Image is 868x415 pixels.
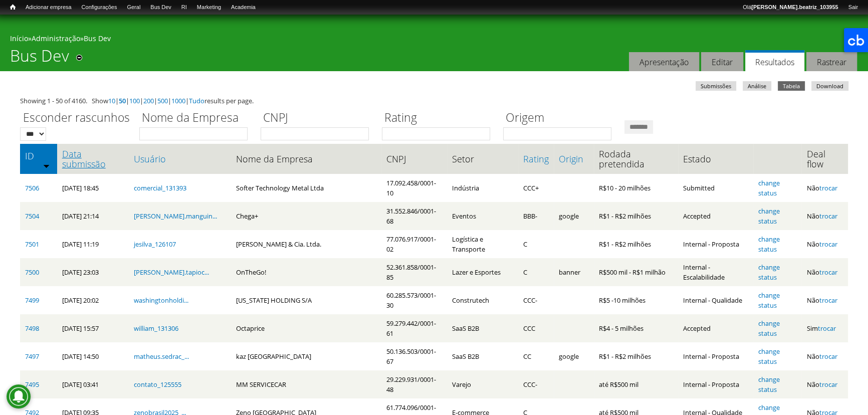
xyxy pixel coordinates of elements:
a: RI [176,3,192,13]
td: Internal - Proposta [678,230,753,258]
td: Lazer e Esportes [447,258,519,286]
td: MM SERVICECAR [231,370,381,398]
td: 29.229.931/0001-48 [381,370,447,398]
th: CNPJ [381,144,447,174]
td: CCC- [518,286,554,314]
div: Showing 1 - 50 of 4160. Show | | | | | | results per page. [20,96,848,106]
td: Não [801,258,848,286]
td: CCC- [518,370,554,398]
td: Não [801,202,848,230]
td: Chega+ [231,202,381,230]
a: Download [811,81,848,91]
a: change status [758,291,780,310]
img: ordem crescente [43,162,50,169]
td: CCC+ [518,174,554,202]
label: Esconder rascunhos [20,109,133,127]
td: SaaS B2B [447,342,519,370]
th: Deal flow [801,144,848,174]
a: ID [25,151,52,161]
label: Rating [382,109,497,127]
td: [DATE] 15:57 [57,314,129,342]
a: change status [758,375,780,394]
a: trocar [819,296,837,305]
a: 200 [143,96,154,105]
a: Usuário [134,154,226,164]
td: [DATE] 21:14 [57,202,129,230]
a: Rastrear [806,52,857,72]
td: Varejo [447,370,519,398]
td: R$1 - R$2 milhões [594,202,678,230]
a: comercial_131393 [134,183,186,192]
a: Tudo [189,96,204,105]
a: Início [5,3,21,12]
a: 1000 [171,96,185,105]
strong: [PERSON_NAME].beatriz_103955 [751,4,838,10]
td: C [518,230,554,258]
a: Resultados [745,50,804,72]
td: [DATE] 03:41 [57,370,129,398]
td: 77.076.917/0001-02 [381,230,447,258]
td: 17.092.458/0001-10 [381,174,447,202]
a: trocar [819,380,837,389]
a: Data submissão [62,149,124,169]
td: R$1 - R$2 milhões [594,342,678,370]
a: change status [758,347,780,366]
label: Origem [503,109,618,127]
a: 7499 [25,296,39,305]
td: [DATE] 20:02 [57,286,129,314]
a: trocar [819,268,837,277]
td: CCC [518,314,554,342]
td: Não [801,342,848,370]
a: Rating [523,154,549,164]
td: [DATE] 11:19 [57,230,129,258]
label: Nome da Empresa [139,109,254,127]
a: Análise [743,81,771,91]
a: trocar [819,352,837,361]
a: Geral [122,3,145,13]
td: R$5 -10 milhões [594,286,678,314]
a: Sair [843,3,863,13]
td: 60.285.573/0001-30 [381,286,447,314]
a: 100 [129,96,140,105]
a: Bus Dev [145,3,176,13]
a: 7495 [25,380,39,389]
td: 50.136.503/0001-67 [381,342,447,370]
td: Logística e Transporte [447,230,519,258]
td: Internal - Qualidade [678,286,753,314]
td: [DATE] 18:45 [57,174,129,202]
td: kaz [GEOGRAPHIC_DATA] [231,342,381,370]
td: [DATE] 14:50 [57,342,129,370]
a: contato_125555 [134,380,181,389]
a: 10 [108,96,115,105]
th: Estado [678,144,753,174]
td: google [554,202,594,230]
a: 7500 [25,268,39,277]
td: banner [554,258,594,286]
td: R$10 - 20 milhões [594,174,678,202]
td: Não [801,174,848,202]
td: Não [801,370,848,398]
a: Tabela [778,81,805,91]
a: Apresentação [629,52,699,72]
a: william_131306 [134,324,178,333]
a: Editar [701,52,743,72]
td: [PERSON_NAME] & Cia. Ltda. [231,230,381,258]
td: Não [801,230,848,258]
a: 50 [119,96,126,105]
td: google [554,342,594,370]
td: R$500 mil - R$1 milhão [594,258,678,286]
th: Setor [447,144,519,174]
a: change status [758,235,780,254]
td: SaaS B2B [447,314,519,342]
a: Configurações [77,3,122,13]
td: Eventos [447,202,519,230]
a: trocar [819,240,837,249]
td: Internal - Escalabilidade [678,258,753,286]
td: Submitted [678,174,753,202]
td: R$1 - R$2 milhões [594,230,678,258]
a: jesilva_126107 [134,240,176,249]
h1: Bus Dev [10,46,69,71]
a: Bus Dev [84,34,111,43]
a: matheus.sedrac_... [134,352,189,361]
a: Origin [559,154,589,164]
